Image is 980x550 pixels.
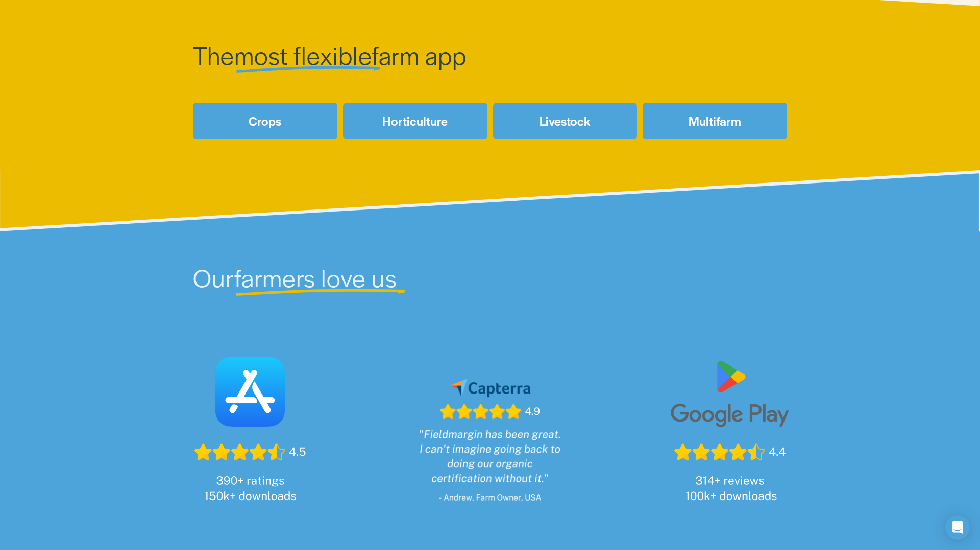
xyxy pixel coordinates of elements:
[643,103,787,139] a: Multifarm
[193,37,234,72] span: The
[493,103,638,139] a: Livestock
[193,103,337,139] a: Crops
[193,260,234,295] span: Our
[343,103,487,139] a: Horticulture
[234,37,372,72] span: most flexible
[945,515,970,540] div: Open Intercom Messenger
[234,260,397,295] span: farmers love us
[372,37,467,72] span: farm app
